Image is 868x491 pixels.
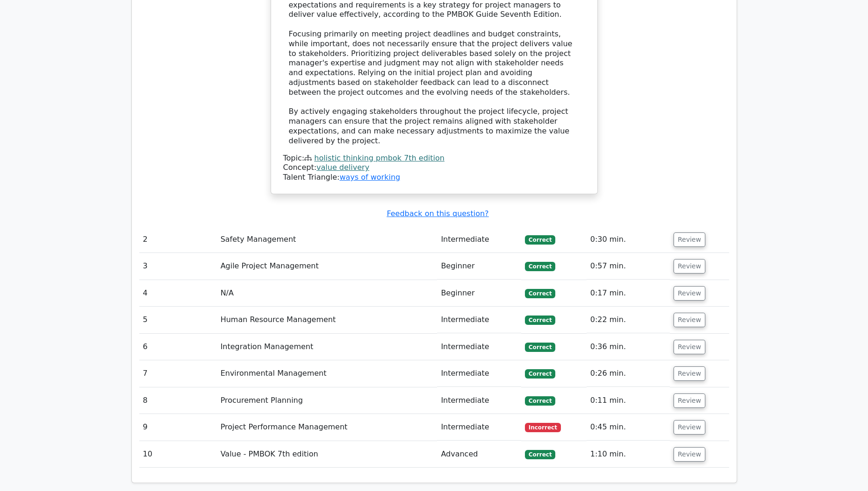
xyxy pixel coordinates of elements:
[587,360,670,387] td: 0:26 min.
[139,307,217,333] td: 5
[217,387,438,414] td: Procurement Planning
[437,414,521,441] td: Intermediate
[587,253,670,280] td: 0:57 min.
[674,340,705,354] button: Review
[139,226,217,253] td: 2
[139,387,217,414] td: 8
[283,154,585,182] div: Talent Triangle:
[139,280,217,307] td: 4
[525,369,555,379] span: Correct
[139,253,217,280] td: 3
[525,343,555,352] span: Correct
[314,154,445,162] a: holistic thinking pmbok 7th edition
[674,259,705,274] button: Review
[217,334,438,360] td: Integration Management
[217,414,438,441] td: Project Performance Management
[283,163,585,173] div: Concept:
[587,307,670,333] td: 0:22 min.
[525,289,555,298] span: Correct
[437,360,521,387] td: Intermediate
[217,280,438,307] td: N/A
[525,262,555,271] span: Correct
[217,226,438,253] td: Safety Management
[437,280,521,307] td: Beginner
[437,334,521,360] td: Intermediate
[525,235,555,245] span: Correct
[283,154,585,163] div: Topic:
[587,441,670,468] td: 1:10 min.
[437,226,521,253] td: Intermediate
[437,441,521,468] td: Advanced
[674,232,705,247] button: Review
[587,387,670,414] td: 0:11 min.
[316,163,369,172] a: value delivery
[437,387,521,414] td: Intermediate
[587,280,670,307] td: 0:17 min.
[139,334,217,360] td: 6
[437,307,521,333] td: Intermediate
[525,316,555,325] span: Correct
[217,307,438,333] td: Human Resource Management
[139,360,217,387] td: 7
[674,447,705,462] button: Review
[437,253,521,280] td: Beginner
[587,334,670,360] td: 0:36 min.
[525,423,561,432] span: Incorrect
[339,173,400,182] a: ways of working
[674,393,705,408] button: Review
[587,414,670,441] td: 0:45 min.
[674,366,705,381] button: Review
[674,286,705,301] button: Review
[217,360,438,387] td: Environmental Management
[525,450,555,459] span: Correct
[387,209,488,218] a: Feedback on this question?
[217,253,438,280] td: Agile Project Management
[217,441,438,468] td: Value - PMBOK 7th edition
[139,414,217,441] td: 9
[139,441,217,468] td: 10
[525,396,555,406] span: Correct
[674,420,705,435] button: Review
[587,226,670,253] td: 0:30 min.
[674,313,705,327] button: Review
